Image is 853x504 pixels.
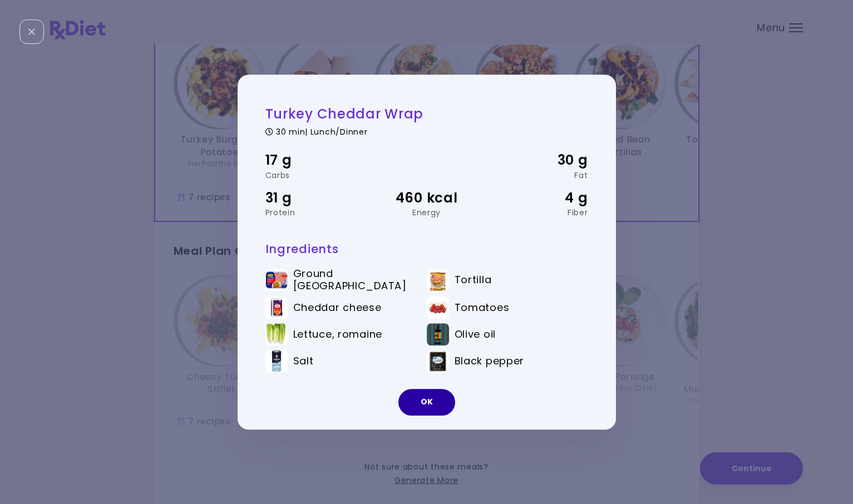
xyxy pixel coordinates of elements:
[293,355,314,367] span: Salt
[480,187,588,209] div: 4 g
[265,241,588,256] h3: Ingredients
[455,302,510,314] span: Tomatoes
[455,328,496,340] span: Olive oil
[455,355,525,367] span: Black pepper
[480,150,588,171] div: 30 g
[265,171,373,179] div: Carbs
[480,171,588,179] div: Fat
[373,187,480,209] div: 460 kcal
[265,105,588,122] h2: Turkey Cheddar Wrap
[19,19,44,44] div: Close
[265,125,588,136] div: 30 min | Lunch/Dinner
[265,150,373,171] div: 17 g
[455,274,492,286] span: Tortilla
[398,389,455,416] button: OK
[373,209,480,216] div: Energy
[480,209,588,216] div: Fiber
[265,209,373,216] div: Protein
[293,268,411,292] span: Ground [GEOGRAPHIC_DATA]
[265,187,373,209] div: 31 g
[293,328,383,340] span: Lettuce, romaine
[293,302,382,314] span: Cheddar cheese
